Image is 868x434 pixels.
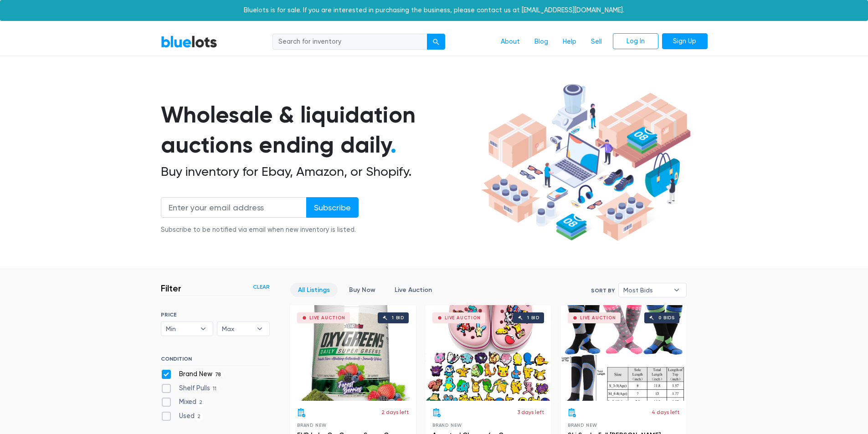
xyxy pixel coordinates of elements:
[555,33,584,51] a: Help
[161,197,307,218] input: Enter your email address
[662,33,708,50] a: Sign Up
[390,131,396,158] span: .
[161,411,204,421] label: Used
[161,100,478,160] h1: Wholesale & liquidation auctions ending daily
[194,322,213,336] b: ▾
[478,80,694,245] img: hero-ee84e7d0318cb26816c560f6b4441b76977f77a177738b4e94f68c95b2b83dbb.png
[613,33,658,50] a: Log In
[584,33,609,51] a: Sell
[196,399,205,407] span: 2
[161,225,359,235] div: Subscribe to be notified via email when new inventory is listed.
[212,371,224,378] span: 78
[392,316,404,320] div: 1 bid
[560,305,687,401] a: Live Auction 0 bids
[623,283,669,297] span: Most Bids
[517,408,544,416] p: 3 days left
[161,311,270,318] h6: PRICE
[195,413,204,420] span: 2
[250,322,269,336] b: ▾
[222,322,252,336] span: Max
[667,283,686,297] b: ▾
[568,423,597,428] span: Brand New
[161,397,205,407] label: Mixed
[272,34,427,50] input: Search for inventory
[161,369,224,379] label: Brand New
[445,316,481,320] div: Live Auction
[290,283,338,297] a: All Listings
[425,305,551,401] a: Live Auction 1 bid
[161,383,220,393] label: Shelf Pulls
[580,316,616,320] div: Live Auction
[527,316,539,320] div: 1 bid
[493,33,527,51] a: About
[527,33,555,51] a: Blog
[381,408,409,416] p: 2 days left
[290,305,416,401] a: Live Auction 1 bid
[297,423,327,428] span: Brand New
[306,197,359,218] input: Subscribe
[652,408,679,416] p: 4 days left
[387,283,440,297] a: Live Auction
[161,356,270,366] h6: CONDITION
[432,423,462,428] span: Brand New
[161,164,478,179] h2: Buy inventory for Ebay, Amazon, or Shopify.
[591,286,615,295] label: Sort By
[253,283,270,291] a: Clear
[210,385,220,393] span: 11
[341,283,383,297] a: Buy Now
[658,316,675,320] div: 0 bids
[309,316,345,320] div: Live Auction
[166,322,196,336] span: Min
[161,35,217,48] a: BlueLots
[161,283,181,294] h3: Filter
